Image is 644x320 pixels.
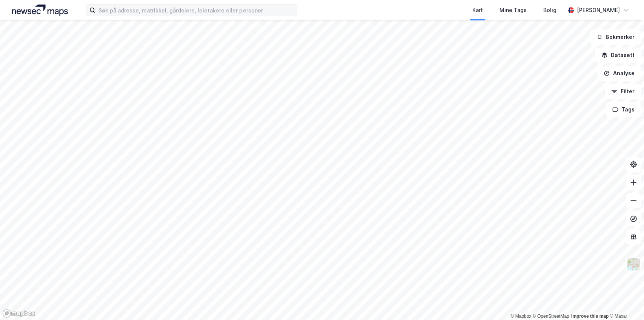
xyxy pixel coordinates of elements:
[543,6,556,15] div: Bolig
[606,284,644,320] div: Kontrollprogram for chat
[533,314,569,319] a: OpenStreetMap
[606,284,644,320] iframe: Chat Widget
[626,257,641,271] img: Z
[577,6,620,15] div: [PERSON_NAME]
[510,314,531,319] a: Mapbox
[95,5,297,16] input: Søk på adresse, matrikkel, gårdeiere, leietakere eller personer
[12,5,68,16] img: logo.a4113a55bc3d86da70a041830d287a7e.svg
[472,6,483,15] div: Kart
[595,48,641,63] button: Datasett
[571,314,609,319] a: Improve this map
[590,29,641,45] button: Bokmerker
[597,66,641,81] button: Analyse
[605,84,641,99] button: Filter
[2,309,35,318] a: Mapbox homepage
[606,102,641,117] button: Tags
[500,6,527,15] div: Mine Tags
